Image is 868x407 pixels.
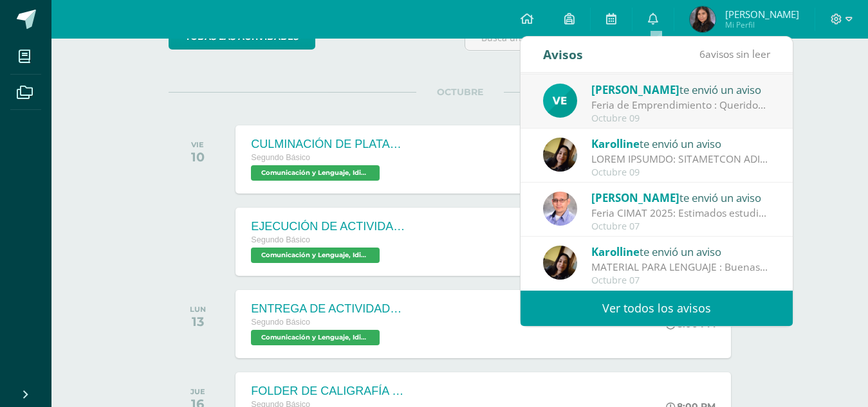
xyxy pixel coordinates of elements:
[591,244,640,259] span: Karolline
[591,81,770,98] div: te envió un aviso
[543,192,577,226] img: 636fc591f85668e7520e122fec75fd4f.png
[251,318,310,327] span: Segundo Básico
[251,248,380,263] span: Comunicación y Lenguaje, Idioma Español 'C'
[725,8,799,21] span: [PERSON_NAME]
[191,140,205,149] div: VIE
[591,206,770,221] div: Feria CIMAT 2025: Estimados estudiantes Por este medio, los departamentos de Ciencias, Arte y Tec...
[251,384,405,398] div: FOLDER DE CALIGRAFÍA COMPLETO
[591,98,770,113] div: Feria de Emprendimiento : Queridos chicos: Estoy muy orgullosa del trabajo que han realizado dura...
[591,189,770,206] div: te envió un aviso
[591,136,640,151] span: Karolline
[543,138,577,172] img: fb79f5a91a3aae58e4c0de196cfe63c7.png
[699,47,770,61] span: avisos sin leer
[251,153,310,162] span: Segundo Básico
[591,135,770,152] div: te envió un aviso
[591,113,770,124] div: Octubre 09
[699,47,705,61] span: 6
[251,330,380,345] span: Comunicación y Lenguaje, Idioma Español 'C'
[416,86,504,98] span: OCTUBRE
[591,221,770,232] div: Octubre 07
[190,314,206,329] div: 13
[543,84,577,118] img: aeabfbe216d4830361551c5f8df01f91.png
[690,6,716,32] img: 61f1a7443a3064b542eeddb9620aa586.png
[521,291,793,326] a: Ver todos los avisos
[251,302,405,316] div: ENTREGA DE ACTIVIDADES DEL LIBRO DE LENGUAJE
[251,165,380,181] span: Comunicación y Lenguaje, Idioma Español 'C'
[251,235,310,244] span: Segundo Básico
[251,220,405,233] div: EJECUCIÓN DE ACTIVIDADES DE PLATAFORMA [PERSON_NAME]
[591,260,770,275] div: MATERIAL PARA LENGUAJE : Buenas tardes estimados estudiantes!! NO olvidar traer el día de mañana ...
[190,387,205,396] div: JUE
[591,82,679,97] span: [PERSON_NAME]
[591,275,770,286] div: Octubre 07
[191,149,205,165] div: 10
[251,138,405,151] div: CULMINACIÓN DE PLATAFORMA PROGRENTIS
[543,246,577,280] img: fb79f5a91a3aae58e4c0de196cfe63c7.png
[190,305,206,314] div: LUN
[591,190,679,205] span: [PERSON_NAME]
[591,243,770,260] div: te envió un aviso
[591,167,770,178] div: Octubre 09
[591,152,770,167] div: AVISO URGENTE: PLATAFORMA PROGRENTIS: Buenos días, estimados padres de familia y alumnos: Reciban...
[543,37,583,72] div: Avisos
[725,19,799,30] span: Mi Perfil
